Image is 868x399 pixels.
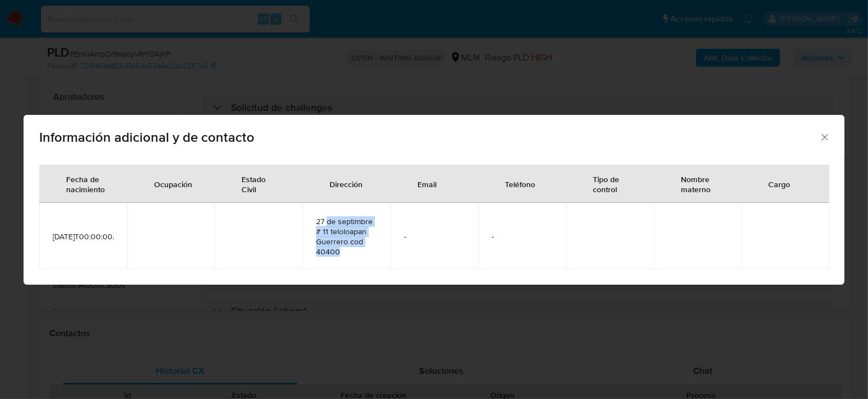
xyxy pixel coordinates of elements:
[404,231,465,242] span: -
[228,165,289,202] div: Estado Civil
[667,165,728,202] div: Nombre materno
[316,170,376,197] div: Dirección
[53,165,118,202] div: Fecha de nacimiento
[492,170,549,197] div: Teléfono
[316,216,377,257] span: 27 de septimbre # 11 teloloapan Guerrero cod 40400
[755,170,804,197] div: Cargo
[404,170,450,197] div: Email
[819,132,829,142] button: Cerrar
[492,231,553,242] span: -
[579,165,640,202] div: Tipo de control
[141,170,206,197] div: Ocupación
[53,231,114,242] span: [DATE]T00:00:00.000Z
[39,131,819,144] span: Información adicional y de contacto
